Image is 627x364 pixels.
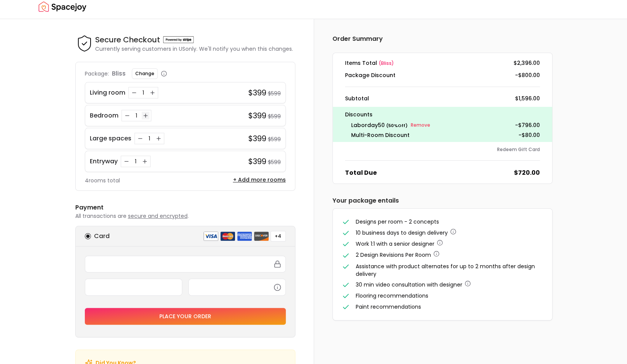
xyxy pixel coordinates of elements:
[268,158,281,166] small: $599
[248,156,266,167] h4: $399
[90,88,125,97] p: Living room
[332,196,552,205] h6: Your package entails
[132,158,139,165] div: 1
[203,231,219,241] img: visa
[233,176,286,184] button: + Add more rooms
[90,111,118,120] p: Bedroom
[345,168,377,177] dt: Total Due
[123,112,131,119] button: Decrease quantity for Bedroom
[85,70,109,77] p: Package:
[220,231,235,241] img: mastercard
[149,89,156,97] button: Increase quantity for Living room
[123,158,130,165] button: Decrease quantity for Entryway
[133,112,140,119] div: 1
[514,59,540,67] dd: $2,396.00
[155,135,162,142] button: Increase quantity for Large spaces
[345,110,540,119] p: Discounts
[268,135,281,143] small: $599
[271,231,286,242] button: +4
[518,131,540,139] dd: -$80.00
[95,45,293,53] p: Currently serving customers in US only. We'll notify you when this changes.
[386,122,408,129] small: ( 50 % Off)
[356,240,434,248] span: Work 1:1 with a senior designer
[128,212,188,220] span: secure and encrypted
[254,231,269,241] img: discover
[193,283,281,290] iframe: Secure CVC input frame
[248,110,266,121] h4: $399
[345,71,395,79] dt: Package Discount
[356,292,428,300] span: Flooring recommendations
[411,122,430,128] small: Remove
[356,218,439,225] span: Designs per room - 2 concepts
[515,121,540,130] p: - $796.00
[90,134,131,143] p: Large spaces
[248,133,266,144] h4: $399
[332,34,552,43] h6: Order Summary
[356,303,421,311] span: Paint recommendations
[351,121,385,129] span: laborday50
[345,95,369,102] dt: Subtotal
[356,263,535,278] span: Assistance with product alternates for up to 2 months after design delivery
[90,261,281,267] iframe: Secure card number input frame
[248,87,266,98] h4: $399
[514,168,540,177] dd: $720.00
[237,231,252,241] img: american express
[136,135,144,142] button: Decrease quantity for Large spaces
[90,283,177,290] iframe: Secure expiration date input frame
[356,251,431,259] span: 2 Design Revisions Per Room
[356,281,462,288] span: 30 min video consultation with designer
[112,69,126,78] p: bliss
[497,147,540,153] button: Redeem Gift Card
[345,59,394,67] dt: Items Total
[85,177,120,184] p: 4 rooms total
[75,212,295,220] p: All transactions are .
[515,95,540,102] dd: $1,596.00
[146,135,153,142] div: 1
[132,68,158,79] button: Change
[163,36,194,43] img: Powered by stripe
[268,113,281,120] small: $599
[141,158,149,165] button: Increase quantity for Entryway
[515,71,540,79] dd: -$800.00
[268,90,281,97] small: $599
[356,229,448,237] span: 10 business days to design delivery
[94,232,110,241] h6: Card
[351,131,410,139] dt: Multi-Room Discount
[130,89,138,97] button: Decrease quantity for Living room
[85,308,286,325] button: Place your order
[379,60,394,66] span: ( bliss )
[95,34,160,45] h4: Secure Checkout
[139,89,147,97] div: 1
[142,112,149,119] button: Increase quantity for Bedroom
[90,157,118,166] p: Entryway
[75,203,295,212] h6: Payment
